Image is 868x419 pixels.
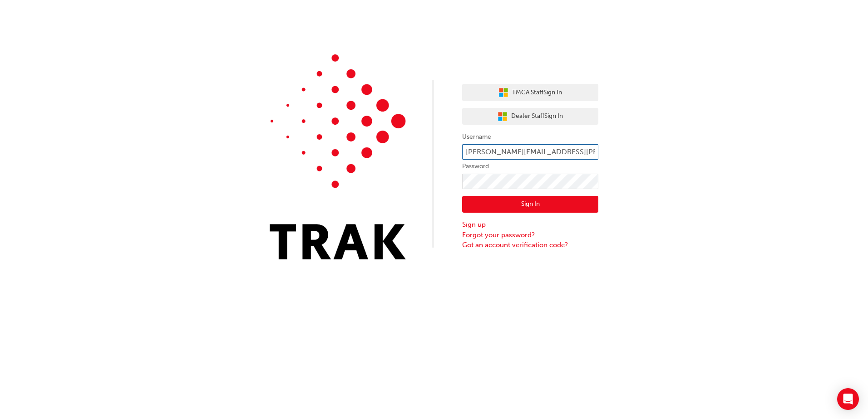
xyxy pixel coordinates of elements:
a: Forgot your password? [462,230,598,240]
a: Sign up [462,219,598,230]
span: TMCA Staff Sign In [512,88,562,98]
button: Sign In [462,196,598,213]
input: Username [462,144,598,160]
label: Username [462,132,598,142]
a: Got an account verification code? [462,240,598,250]
label: Password [462,161,598,172]
img: Trak [270,54,406,259]
div: Open Intercom Messenger [837,388,859,410]
button: Dealer StaffSign In [462,108,598,125]
button: TMCA StaffSign In [462,84,598,101]
span: Dealer Staff Sign In [511,111,563,122]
